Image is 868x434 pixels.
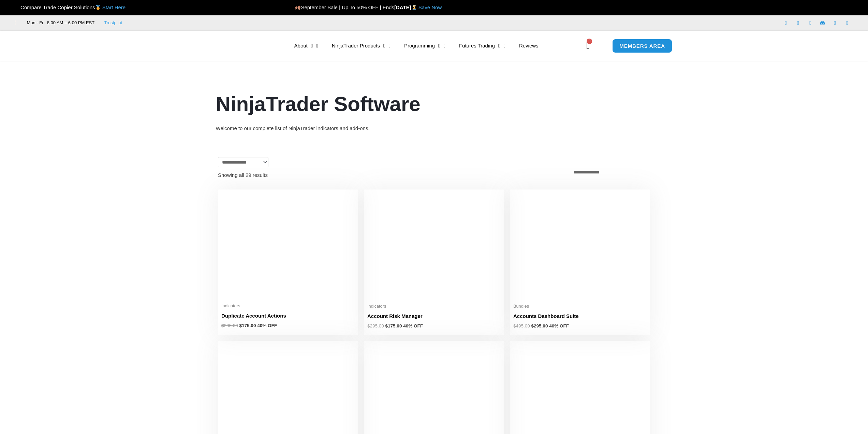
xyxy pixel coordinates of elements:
[549,323,569,328] span: 40% OFF
[513,193,647,299] img: Accounts Dashboard Suite
[15,4,126,10] span: Compare Trade Copier Solutions
[221,193,355,299] img: Duplicate Account Actions
[288,38,325,54] a: About
[239,323,256,328] bdi: 175.00
[221,303,355,309] span: Indicators
[295,4,394,10] span: September Sale | Up To 50% OFF | Ends
[403,323,423,328] span: 40% OFF
[619,43,665,48] span: MEMBERS AREA
[15,5,20,10] img: 🏆
[216,124,652,133] div: Welcome to our complete list of NinjaTrader indicators and add-ons.
[587,39,592,44] span: 0
[367,312,501,320] h2: Account Risk Manager
[104,19,122,27] a: Trustpilot
[367,193,501,299] img: Account Risk Manager
[95,5,101,10] img: 🥇
[288,38,584,54] nav: Menu
[367,312,501,323] a: Account Risk Manager
[102,4,126,10] a: Start Here
[513,323,530,328] bdi: 495.00
[513,304,647,309] span: Bundles
[531,323,548,328] bdi: 295.00
[190,33,263,58] img: LogoAI | Affordable Indicators – NinjaTrader
[385,323,402,328] bdi: 175.00
[367,323,384,328] bdi: 295.00
[221,323,224,328] span: $
[513,312,647,323] a: Accounts Dashboard Suite
[239,323,242,328] span: $
[412,5,417,10] img: ⌛
[418,4,442,10] a: Save Now
[513,312,647,320] h2: Accounts Dashboard Suite
[452,38,512,54] a: Futures Trading
[394,4,418,10] strong: [DATE]
[570,167,650,177] select: Shop order
[367,304,501,309] span: Indicators
[216,90,652,118] h1: NinjaTrader Software
[221,312,355,319] h2: Duplicate Account Actions
[25,19,95,27] span: Mon - Fri: 8:00 AM – 6:00 PM EST
[221,312,355,323] a: Duplicate Account Actions
[612,39,672,53] a: MEMBERS AREA
[531,323,534,328] span: $
[257,323,277,328] span: 40% OFF
[325,38,397,54] a: NinjaTrader Products
[295,5,300,10] img: 🍂
[367,323,370,328] span: $
[576,36,600,56] a: 0
[221,323,238,328] bdi: 295.00
[512,38,545,54] a: Reviews
[513,323,516,328] span: $
[218,172,268,178] p: Showing all 29 results
[385,323,388,328] span: $
[397,38,452,54] a: Programming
